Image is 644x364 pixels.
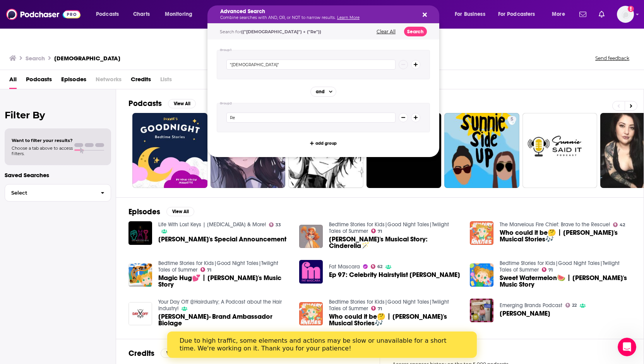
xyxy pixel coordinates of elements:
[470,263,493,287] img: Sweet Watermelon🍉丨Sunnie's Music Story
[449,8,495,21] button: open menu
[371,306,382,311] a: 71
[26,73,52,89] span: Podcasts
[470,221,493,245] a: Who could it be🤔丨Sunnie's Musical Stories🎶
[618,338,636,356] iframe: Intercom live chat
[329,272,460,278] span: Ep 97: Celebrity Hairstylist [PERSON_NAME]
[510,116,513,123] span: 5
[493,8,546,21] button: open menu
[377,265,382,268] span: 62
[12,145,73,156] span: Choose a tab above to access filters.
[500,229,631,243] span: Who could it be🤔丨[PERSON_NAME]'s Musical Stories🎶
[200,267,212,272] a: 71
[220,16,414,20] p: Combine searches with AND, OR, or NOT to narrow results.
[165,9,192,20] span: Monitoring
[158,299,282,312] a: Your Day Off @Hairdustry; A Podcast about the Hair Industry!
[628,6,634,12] svg: Add a profile image
[500,221,610,228] a: The Marvelous Fire Chief: Brave to the Rescue!
[158,275,290,288] a: Magic Hug💕丨Sunnie's Music Story
[131,73,151,89] a: Credits
[207,268,211,272] span: 71
[455,9,485,20] span: For Business
[329,263,360,270] a: Fat Mascara
[617,6,634,23] img: User Profile
[507,116,516,122] a: 5
[128,207,194,217] a: EpisodesView All
[500,229,631,243] a: Who could it be🤔丨Sunnie's Musical Stories🎶
[158,236,286,243] span: [PERSON_NAME]'s Special Announcement
[158,313,290,326] span: [PERSON_NAME]- Brand Ambassador Biolage
[26,55,45,62] h3: Search
[12,138,73,143] span: Want to filter your results?
[470,299,493,322] img: Sunnie
[329,236,461,249] a: Sunnie's Musical Story: Cinderella🪄
[378,230,382,233] span: 71
[329,236,461,249] span: [PERSON_NAME]'s Musical Story: Cinderella🪄
[158,236,286,243] a: Sunnie's Special Announcement
[548,268,553,272] span: 71
[500,310,550,317] span: [PERSON_NAME]
[166,207,194,216] button: View All
[572,304,577,307] span: 22
[546,8,575,21] button: open menu
[371,264,383,269] a: 62
[61,73,86,89] a: Episodes
[596,8,608,21] a: Show notifications dropdown
[329,313,461,326] span: Who could it be🤔丨[PERSON_NAME]'s Musical Stories🎶
[316,89,325,94] span: and
[158,260,278,273] a: Bedtime Stories for Kids|Good Night Tales|Twilight Tales of Summer
[500,302,562,309] a: Emerging Brands Podcast
[5,184,111,202] button: Select
[565,303,577,308] a: 22
[128,8,154,21] a: Charts
[96,9,119,20] span: Podcasts
[128,349,154,358] h2: Credits
[241,29,321,34] span: (("[DEMOGRAPHIC_DATA]") + ("Re"))
[576,8,589,21] a: Show notifications dropdown
[160,73,172,89] span: Lists
[617,6,634,23] span: Logged in as ncannella
[5,109,111,121] h2: Filter By
[128,99,196,108] a: PodcastsView All
[5,190,94,195] span: Select
[613,222,625,227] a: 42
[128,263,152,287] a: Magic Hug💕丨Sunnie's Music Story
[133,9,150,20] span: Charts
[9,73,17,89] a: All
[299,302,323,326] img: Who could it be🤔丨Sunnie's Musical Stories🎶
[310,87,336,97] button: Choose View
[299,225,323,248] img: Sunnie's Musical Story: Cinderella🪄
[226,60,396,70] input: Type a keyword or phrase...
[91,8,129,21] button: open menu
[220,48,232,52] h4: Group 1
[128,221,152,245] img: Sunnie's Special Announcement
[404,27,427,36] button: Search
[617,6,634,23] button: Show profile menu
[542,267,553,272] a: 71
[215,5,447,23] div: Search podcasts, credits, & more...
[498,9,535,20] span: For Podcasters
[329,299,449,312] a: Bedtime Stories for Kids|Good Night Tales|Twilight Tales of Summer
[299,260,323,284] img: Ep 97: Celebrity Hairstylist Sunnie Brook
[500,275,631,288] a: Sweet Watermelon🍉丨Sunnie's Music Story
[158,313,290,326] a: Sunnie Brook- Brand Ambassador Biolage
[6,7,80,22] img: Podchaser - Follow, Share and Rate Podcasts
[269,222,281,227] a: 33
[96,73,122,89] span: Networks
[500,275,631,288] span: Sweet Watermelon🍉丨[PERSON_NAME]'s Music Story
[444,113,519,188] a: 5
[167,332,477,358] iframe: Intercom live chat banner
[159,8,202,21] button: open menu
[378,307,382,311] span: 71
[220,29,321,34] span: Search for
